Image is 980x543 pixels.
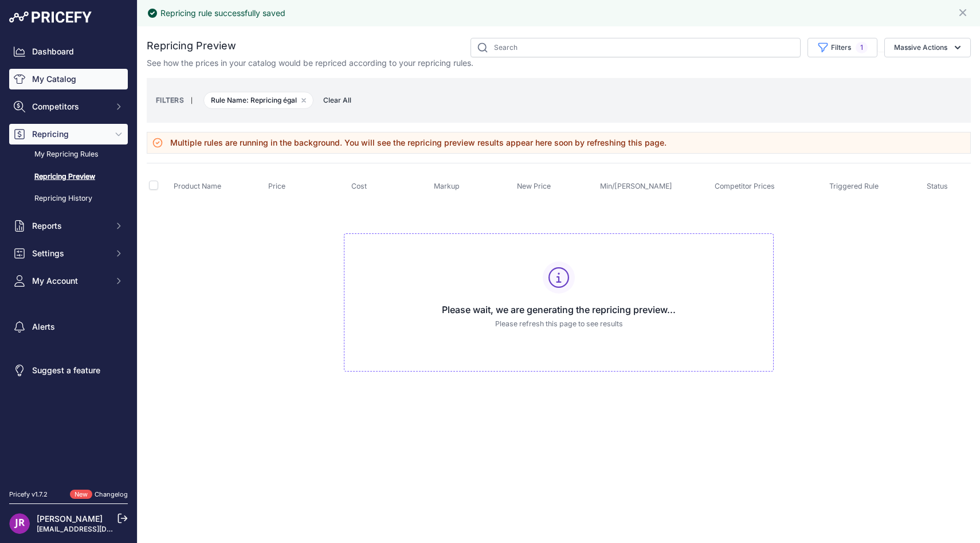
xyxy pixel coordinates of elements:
span: Product Name [174,182,221,190]
button: Competitors [9,96,128,117]
a: Alerts [9,317,128,337]
a: Dashboard [9,41,128,62]
a: Changelog [95,490,128,498]
span: 1 [856,42,868,53]
p: Please refresh this page to see results [354,319,764,330]
button: Massive Actions [884,38,971,57]
a: [PERSON_NAME] [37,514,103,524]
span: Reports [32,220,107,232]
input: Search [471,38,801,57]
p: See how the prices in your catalog would be repriced according to your repricing rules. [147,57,473,69]
span: My Account [32,275,107,287]
a: My Catalog [9,69,128,89]
span: Competitors [32,101,107,112]
button: Filters1 [807,38,877,57]
span: Settings [32,248,107,259]
small: FILTERS [156,96,184,104]
button: My Account [9,271,128,291]
span: New [70,490,92,499]
button: Repricing [9,124,128,144]
span: Triggered Rule [829,182,879,190]
span: Cost [351,182,367,190]
h3: Please wait, we are generating the repricing preview... [354,303,764,317]
div: Pricefy v1.7.2 [9,490,48,499]
h2: Repricing Preview [147,38,236,54]
button: Settings [9,243,128,264]
a: My Repricing Rules [9,144,128,165]
img: Pricefy Logo [9,11,92,23]
nav: Sidebar [9,41,128,476]
span: Markup [434,182,460,190]
div: Repricing rule successfully saved [160,7,285,19]
span: New Price [517,182,551,190]
span: Status [927,182,948,190]
button: Close [957,5,971,18]
span: Min/[PERSON_NAME] [600,182,672,190]
a: [EMAIL_ADDRESS][DOMAIN_NAME] [37,525,156,533]
span: Rule Name: Repricing égal [203,92,313,109]
a: Repricing Preview [9,167,128,187]
span: Competitor Prices [715,182,775,190]
h3: Multiple rules are running in the background. You will see the repricing preview results appear h... [170,137,667,149]
span: Price [268,182,285,190]
span: Repricing [32,128,107,140]
button: Clear All [317,95,357,106]
small: | [184,97,199,104]
button: Reports [9,216,128,236]
a: Suggest a feature [9,360,128,381]
a: Repricing History [9,189,128,209]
